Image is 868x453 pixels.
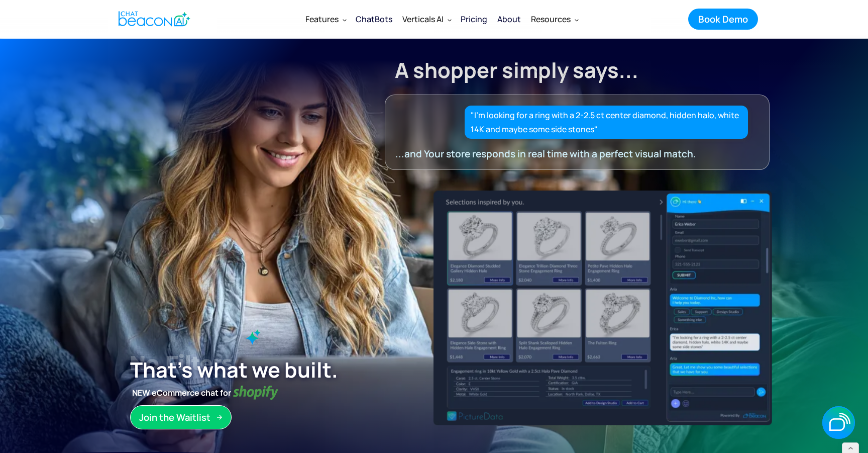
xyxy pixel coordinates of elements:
div: Verticals AI [402,12,444,26]
a: Join the Waitlist [130,405,232,429]
div: "I’m looking for a ring with a 2-2.5 ct center diamond, hidden halo, white 14K and maybe some sid... [471,108,742,136]
a: About [492,6,526,32]
a: Pricing [456,6,492,32]
div: Book Demo [698,13,748,26]
a: home [110,7,196,31]
div: About [497,12,521,26]
div: Features [300,7,351,31]
div: ChatBots [356,12,392,26]
strong: A shopper simply says... [395,56,638,84]
strong: NEW eCommerce chat for [130,386,233,400]
img: ChatBeacon New UI Experience [433,191,772,425]
strong: That’s what we built. [130,355,338,384]
div: Resources [526,7,583,31]
div: Join the Waitlist [139,411,210,424]
div: Resources [531,12,571,26]
img: Dropdown [343,18,347,22]
a: Book Demo [688,9,758,30]
div: ...and Your store responds in real time with a perfect visual match. [395,147,741,161]
img: Dropdown [448,18,452,22]
h1: No filters. [130,346,412,379]
div: Features [305,12,339,26]
a: ChatBots [351,6,397,32]
div: Verticals AI [397,7,456,31]
img: Arrow [216,414,223,420]
img: Dropdown [575,18,579,22]
div: Pricing [461,12,487,26]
